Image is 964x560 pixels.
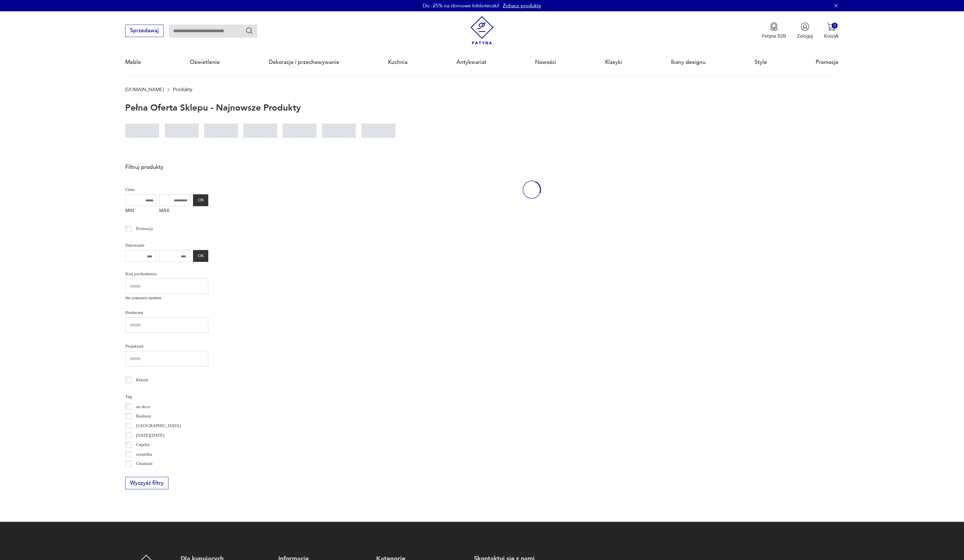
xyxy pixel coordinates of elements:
p: Bauhaus [136,412,151,420]
img: Ikona koszyka [827,22,836,31]
p: Filtruj produkty [125,163,208,171]
a: Klasyki [605,49,622,75]
p: Projektant [125,343,208,350]
p: Kraj pochodzenia [125,270,208,277]
img: Ikona medalu [770,22,778,31]
p: Nie znaleziono wyników [125,296,208,301]
p: Tag [125,393,208,400]
p: Cepelia [136,441,150,448]
img: Patyna - sklep z meblami i dekoracjami vintage [468,16,496,45]
p: Ćmielów [136,469,152,477]
a: Style [755,49,767,75]
a: Nowości [535,49,556,75]
p: [DATE][DATE] [136,432,164,439]
p: ceramika [136,451,152,458]
a: [DOMAIN_NAME] [125,87,164,92]
p: Patyna B2B [762,33,786,39]
button: OK [193,250,208,262]
a: Antykwariat [456,49,486,75]
a: Sprzedawaj [125,29,163,33]
a: Meble [125,49,141,75]
p: Klasyk [136,376,148,384]
p: Do -25% na domowe biblioteczki! [423,2,499,9]
a: Kuchnia [388,49,408,75]
p: Koszyk [824,33,839,39]
p: Producent [125,309,208,316]
button: Szukaj [245,27,254,35]
div: oval-loading [523,160,541,219]
img: Ikonka użytkownika [801,22,809,31]
a: Oświetlenie [190,49,220,75]
p: [GEOGRAPHIC_DATA] [136,422,181,429]
a: Zobacz produkty [503,2,541,9]
a: Ikona medaluPatyna B2B [762,22,786,39]
h1: Pełna oferta sklepu - najnowsze produkty [125,103,301,113]
p: Datowanie [125,242,208,249]
p: Chodzież [136,460,153,467]
p: Produkty [173,87,192,92]
button: OK [193,194,208,206]
a: Ikony designu [671,49,706,75]
a: Dekoracje i przechowywanie [269,49,339,75]
button: Wyczyść filtry [125,477,168,489]
label: MIN [125,206,156,217]
a: Promocje [816,49,839,75]
button: Patyna B2B [762,22,786,39]
p: art deco [136,403,150,410]
div: 0 [832,23,838,29]
button: Zaloguj [797,22,813,39]
button: 0Koszyk [824,22,839,39]
button: Sprzedawaj [125,25,163,37]
p: Promocja [136,225,153,232]
p: Cena [125,186,208,193]
p: Zaloguj [797,33,813,39]
label: MAX [159,206,190,217]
